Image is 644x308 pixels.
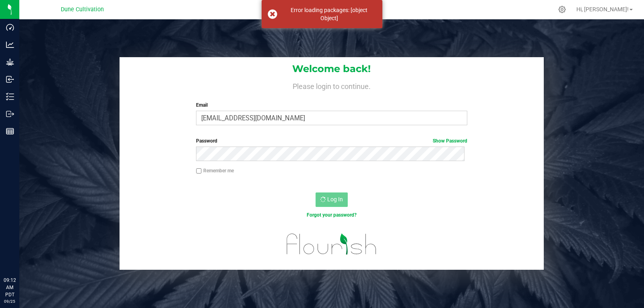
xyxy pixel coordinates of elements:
img: flourish_logo.svg [279,227,385,261]
input: Remember me [196,168,202,174]
label: Email [196,101,467,109]
inline-svg: Reports [6,127,14,135]
p: 09/25 [4,298,16,304]
span: Log In [327,196,343,203]
label: Remember me [196,167,234,174]
span: Dune Cultivation [61,6,104,13]
span: Hi, [PERSON_NAME]! [576,6,629,12]
a: Show Password [433,138,467,144]
a: Forgot your password? [307,212,357,218]
inline-svg: Inventory [6,93,14,101]
div: Manage settings [557,6,567,13]
div: Error loading packages: [object Object] [282,6,376,22]
button: Log In [316,192,348,207]
h4: Please login to continue. [120,81,544,90]
h1: Welcome back! [120,64,544,74]
inline-svg: Outbound [6,110,14,118]
inline-svg: Dashboard [6,23,14,31]
span: Password [196,138,217,144]
inline-svg: Grow [6,58,14,66]
p: 09:12 AM PDT [4,277,16,298]
inline-svg: Inbound [6,75,14,83]
inline-svg: Analytics [6,41,14,49]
